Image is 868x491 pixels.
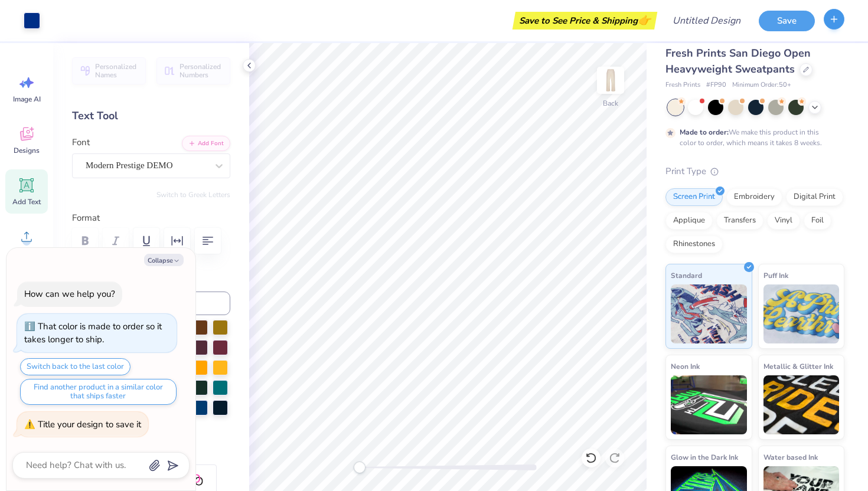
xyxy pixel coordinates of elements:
[24,320,162,346] div: That color is made to order so it takes longer to ship.
[95,63,139,79] span: Personalized Names
[38,418,141,430] div: Title your design to save it
[671,269,702,281] span: Standard
[763,451,818,463] span: Water based Ink
[72,108,230,124] div: Text Tool
[663,9,750,32] input: Untitled Design
[638,13,651,27] span: 👉
[180,63,223,79] span: Personalized Numbers
[671,375,747,434] img: Neon Ink
[156,57,230,84] button: Personalized Numbers
[24,288,115,300] div: How can we help you?
[665,235,723,253] div: Rhinestones
[680,127,729,137] strong: Made to order:
[716,212,763,230] div: Transfers
[763,269,788,281] span: Puff Ink
[665,188,723,206] div: Screen Print
[671,284,747,343] img: Standard
[12,197,41,207] span: Add Text
[182,136,230,151] button: Add Font
[13,94,41,104] span: Image AI
[680,127,825,148] div: We make this product in this color to order, which means it takes 8 weeks.
[706,80,726,90] span: # FP90
[515,12,654,30] div: Save to See Price & Shipping
[156,190,230,199] button: Switch to Greek Letters
[72,57,146,84] button: Personalized Names
[603,98,618,109] div: Back
[354,461,366,473] div: Accessibility label
[763,284,840,343] img: Puff Ink
[767,212,800,230] div: Vinyl
[599,68,622,92] img: Back
[804,212,831,230] div: Foil
[786,188,843,206] div: Digital Print
[759,11,815,31] button: Save
[72,211,230,225] label: Format
[726,188,782,206] div: Embroidery
[144,254,184,266] button: Collapse
[20,358,130,375] button: Switch back to the last color
[763,360,833,372] span: Metallic & Glitter Ink
[732,80,791,90] span: Minimum Order: 50 +
[763,375,840,434] img: Metallic & Glitter Ink
[671,360,700,372] span: Neon Ink
[665,165,844,178] div: Print Type
[72,136,90,149] label: Font
[671,451,738,463] span: Glow in the Dark Ink
[20,379,177,405] button: Find another product in a similar color that ships faster
[665,46,811,76] span: Fresh Prints San Diego Open Heavyweight Sweatpants
[665,80,700,90] span: Fresh Prints
[665,212,713,230] div: Applique
[14,146,40,155] span: Designs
